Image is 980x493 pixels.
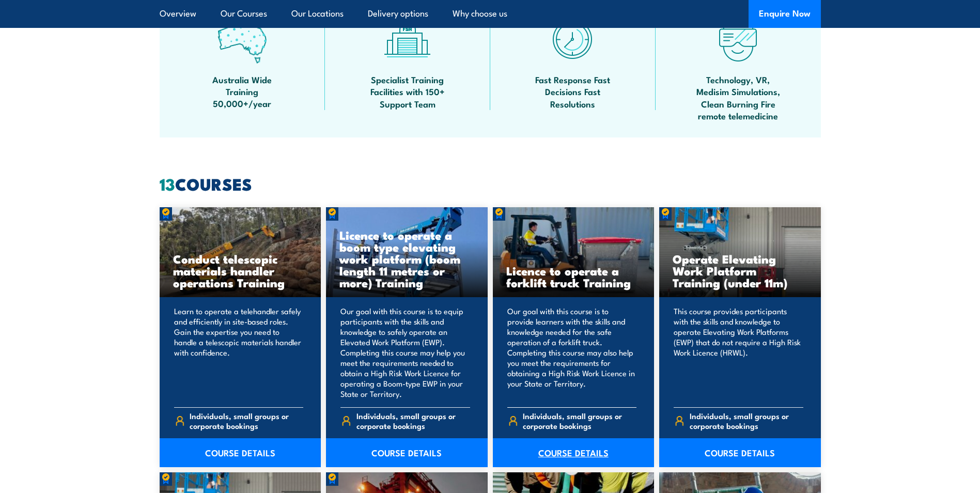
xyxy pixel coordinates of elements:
a: COURSE DETAILS [659,438,821,467]
img: tech-icon [713,14,763,64]
h3: Licence to operate a forklift truck Training [506,265,641,288]
span: Fast Response Fast Decisions Fast Resolutions [526,73,619,110]
span: Individuals, small groups or corporate bookings [523,411,636,430]
p: Our goal with this course is to equip participants with the skills and knowledge to safely operat... [340,306,470,399]
span: Australia Wide Training 50,000+/year [196,73,289,110]
h2: COURSES [160,176,821,191]
strong: 13 [160,171,175,196]
h3: Licence to operate a boom type elevating work platform (boom length 11 metres or more) Training [339,229,474,288]
h3: Operate Elevating Work Platform Training (under 11m) [673,253,807,288]
span: Individuals, small groups or corporate bookings [356,411,470,430]
a: COURSE DETAILS [493,438,655,467]
span: Technology, VR, Medisim Simulations, Clean Burning Fire remote telemedicine [692,73,785,122]
p: This course provides participants with the skills and knowledge to operate Elevating Work Platfor... [674,306,803,399]
h3: Conduct telescopic materials handler operations Training [173,253,308,288]
a: COURSE DETAILS [160,438,321,467]
p: Our goal with this course is to provide learners with the skills and knowledge needed for the saf... [507,306,637,399]
p: Learn to operate a telehandler safely and efficiently in site-based roles. Gain the expertise you... [174,306,304,399]
span: Specialist Training Facilities with 150+ Support Team [361,73,454,110]
a: COURSE DETAILS [326,438,488,467]
img: fast-icon [548,14,597,64]
span: Individuals, small groups or corporate bookings [190,411,303,430]
span: Individuals, small groups or corporate bookings [690,411,803,430]
img: facilities-icon [383,14,432,64]
img: auswide-icon [217,14,267,64]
